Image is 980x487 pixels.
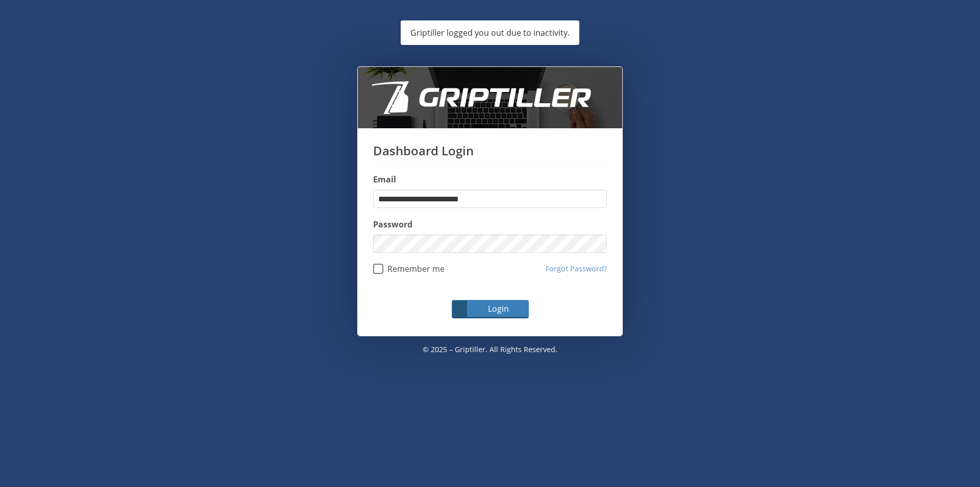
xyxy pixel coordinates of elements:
a: Forgot Password? [546,263,607,274]
button: Login [452,300,529,318]
span: Remember me [383,264,445,274]
div: Griptiller logged you out due to inactivity. [402,22,578,43]
span: Login [469,303,528,315]
label: Password [373,218,607,230]
h1: Dashboard Login [373,144,607,166]
label: Email [373,173,607,185]
p: © 2025 – Griptiller. All rights reserved. [357,336,623,363]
